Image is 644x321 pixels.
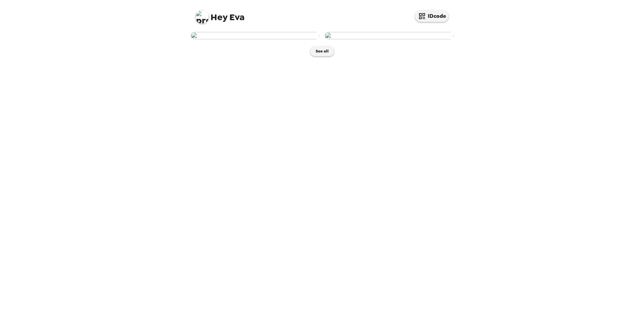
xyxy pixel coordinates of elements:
span: Eva [195,7,245,22]
img: profile pic [195,10,209,24]
img: user-264819 [191,32,319,39]
button: IDcode [415,10,449,22]
img: user-264818 [325,32,453,39]
span: Hey [211,11,227,23]
button: See all [310,46,334,56]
